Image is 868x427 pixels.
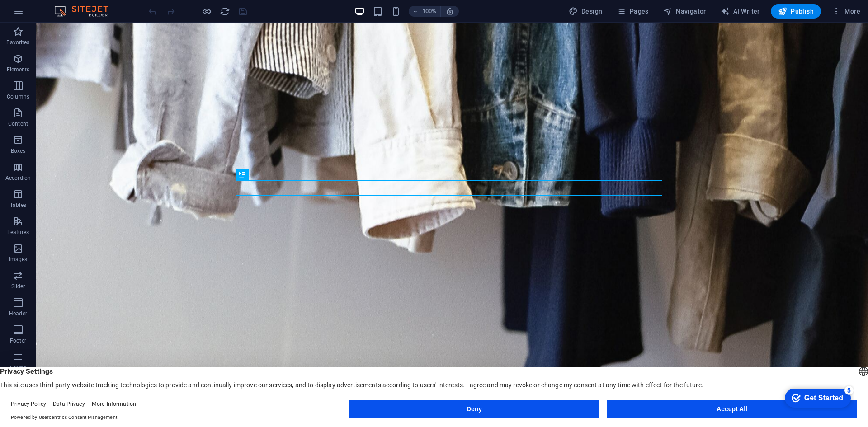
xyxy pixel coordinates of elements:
[219,6,230,17] button: reload
[5,174,31,182] p: Accordion
[721,7,760,16] span: AI Writer
[7,93,29,100] p: Columns
[220,6,230,17] i: Reload page
[565,4,606,19] div: Design (Ctrl+Alt+Y)
[10,202,26,209] p: Tables
[828,4,864,19] button: More
[663,7,706,16] span: Navigator
[10,364,26,371] p: Forms
[10,337,26,344] p: Footer
[617,7,648,16] span: Pages
[569,7,603,16] span: Design
[6,39,29,46] p: Favorites
[7,66,30,73] p: Elements
[52,6,120,17] img: Editor Logo
[7,5,73,23] div: Get Started 5 items remaining, 0% complete
[11,283,25,290] p: Slider
[201,6,212,17] button: Click here to leave preview mode and continue editing
[8,120,28,127] p: Content
[67,2,76,11] div: 5
[613,4,652,19] button: Pages
[27,10,66,18] div: Get Started
[409,6,441,17] button: 100%
[9,256,28,263] p: Images
[771,4,821,19] button: Publish
[660,4,710,19] button: Navigator
[565,4,606,19] button: Design
[832,7,860,16] span: More
[446,7,454,15] i: On resize automatically adjust zoom level to fit chosen device.
[778,7,814,16] span: Publish
[717,4,764,19] button: AI Writer
[422,6,437,17] h6: 100%
[9,310,27,317] p: Header
[7,229,29,236] p: Features
[11,147,26,155] p: Boxes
